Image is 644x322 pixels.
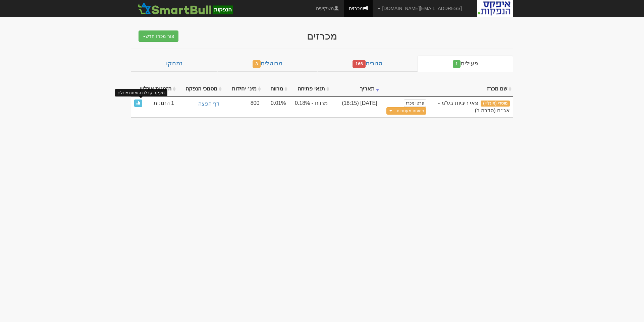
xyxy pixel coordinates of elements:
th: שם מכרז : activate to sort column ascending [430,82,513,96]
button: צור מכרז חדש [139,30,178,42]
a: סגורים [318,56,418,72]
a: נמחקו [131,56,217,72]
th: תאריך : activate to sort column ascending [331,82,381,96]
td: 800 [223,96,263,118]
td: 0.01% [263,96,289,118]
a: פרטי מכרז [404,100,426,107]
th: מסמכי הנפקה : activate to sort column ascending [177,82,223,96]
a: דף הפצה [181,100,220,109]
td: מרווח - 0.18% [289,96,331,118]
th: מרווח : activate to sort column ascending [263,82,289,96]
div: מכרזים [191,30,453,42]
span: פאי ריביות בע"מ - אג״ח (סדרה ב) [438,100,510,114]
td: [DATE] (18:15) [331,96,381,118]
th: מינ׳ יחידות : activate to sort column ascending [223,82,263,96]
span: 1 הזמנות [154,100,174,107]
th: תנאי פתיחה : activate to sort column ascending [289,82,331,96]
button: פתיחת מעטפות [395,107,426,115]
div: מעקב קבלת הזמנות אונליין [115,89,167,97]
span: 1 [453,60,461,68]
span: 3 [253,60,261,68]
span: 166 [353,60,366,68]
a: מבוטלים [217,56,317,72]
img: SmartBull Logo [136,2,234,15]
span: מוסדי (אונליין) [481,101,510,107]
a: פעילים [418,56,513,72]
th: הזמנות אונליין : activate to sort column ascending [131,82,177,96]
